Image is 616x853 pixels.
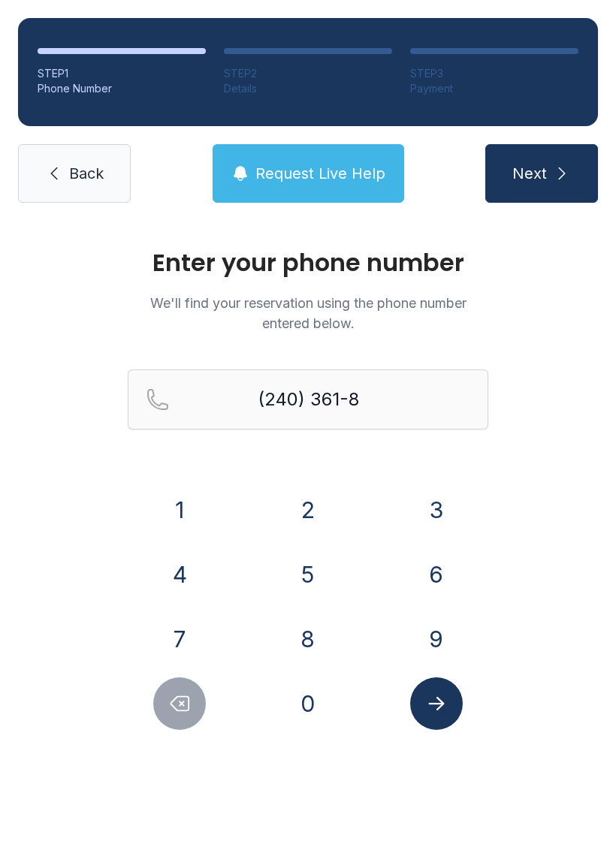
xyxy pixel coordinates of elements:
div: Phone Number [38,81,206,96]
span: Back [69,163,104,184]
span: Next [512,163,547,184]
div: STEP 1 [38,66,206,81]
button: 7 [153,613,206,665]
div: STEP 3 [410,66,578,81]
button: 9 [410,613,463,665]
button: 8 [282,613,334,665]
button: 3 [410,484,463,536]
button: 5 [282,548,334,601]
button: 6 [410,548,463,601]
button: Delete number [153,677,206,730]
button: 2 [282,484,334,536]
button: 1 [153,484,206,536]
p: We'll find your reservation using the phone number entered below. [128,293,488,333]
div: Payment [410,81,578,96]
button: Submit lookup form [410,677,463,730]
span: Request Live Help [255,163,385,184]
h1: Enter your phone number [128,251,488,275]
input: Reservation phone number [128,369,488,430]
button: 4 [153,548,206,601]
div: STEP 2 [224,66,392,81]
div: Details [224,81,392,96]
button: 0 [282,677,334,730]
